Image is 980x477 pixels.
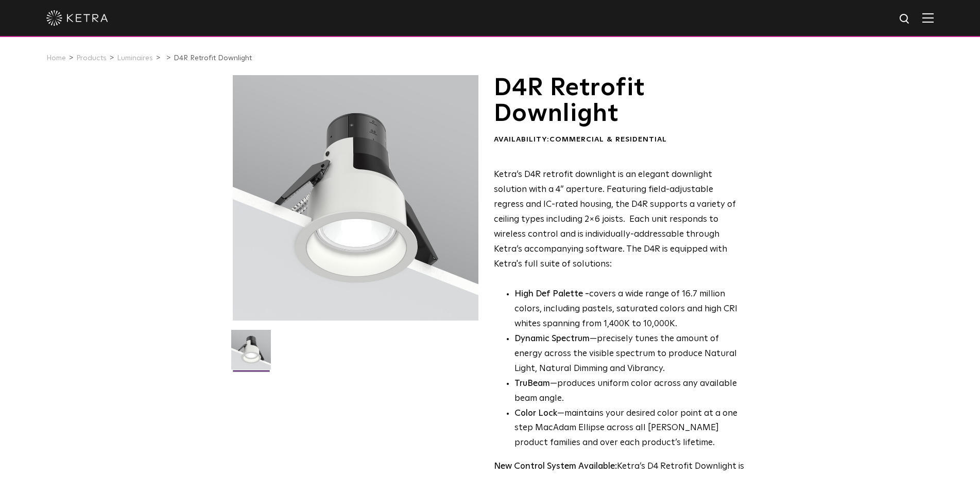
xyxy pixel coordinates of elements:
[514,287,745,332] p: covers a wide range of 16.7 million colors, including pastels, saturated colors and high CRI whit...
[494,135,745,145] div: Availability:
[46,10,108,26] img: ketra-logo-2019-white
[231,330,271,377] img: D4R Retrofit Downlight
[117,55,153,62] a: Luminaires
[494,168,745,272] p: Ketra’s D4R retrofit downlight is an elegant downlight solution with a 4” aperture. Featuring fie...
[514,332,745,377] li: —precisely tunes the amount of energy across the visible spectrum to produce Natural Light, Natur...
[76,55,107,62] a: Products
[494,462,617,471] strong: New Control System Available:
[514,379,550,388] strong: TruBeam
[922,13,934,23] img: Hamburger%20Nav.svg
[46,55,66,62] a: Home
[174,55,252,62] a: D4R Retrofit Downlight
[514,407,745,451] li: —maintains your desired color point at a one step MacAdam Ellipse across all [PERSON_NAME] produc...
[514,409,557,418] strong: Color Lock
[514,334,590,343] strong: Dynamic Spectrum
[899,13,912,26] img: search icon
[494,75,745,127] h1: D4R Retrofit Downlight
[514,377,745,407] li: —produces uniform color across any available beam angle.
[549,136,667,143] span: Commercial & Residential
[514,290,589,298] strong: High Def Palette -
